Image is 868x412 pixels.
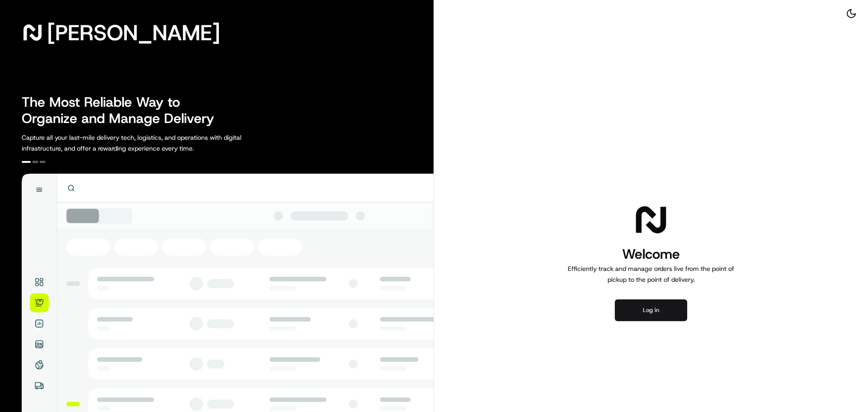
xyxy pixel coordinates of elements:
[22,94,224,127] h2: The Most Reliable Way to Organize and Manage Delivery
[564,263,738,285] p: Efficiently track and manage orders live from the point of pickup to the point of delivery.
[615,299,687,321] button: Log in
[22,132,282,154] p: Capture all your last-mile delivery tech, logistics, and operations with digital infrastructure, ...
[564,245,738,263] h1: Welcome
[47,24,220,42] span: [PERSON_NAME]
